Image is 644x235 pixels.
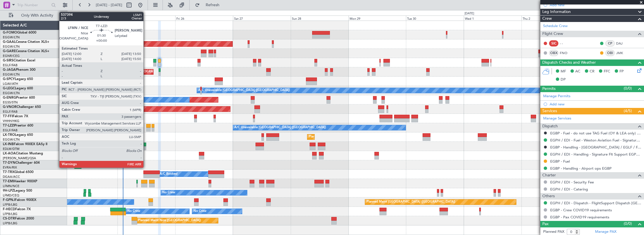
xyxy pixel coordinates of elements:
div: OBX [549,50,558,56]
a: [PERSON_NAME]/QSA [3,156,36,160]
button: Only With Activity [6,11,61,20]
div: - - [560,41,572,46]
a: F-GPNJFalcon 900EX [3,198,36,202]
a: JMK [616,50,629,56]
div: Planned Maint Nice ([GEOGRAPHIC_DATA]) [138,216,201,225]
div: A/C Unavailable [GEOGRAPHIC_DATA] ([GEOGRAPHIC_DATA]) [198,86,290,95]
a: LFPB/LBG [3,212,17,216]
a: G-FOMOGlobal 6000 [3,31,36,34]
a: EGPH / EDI - Security Fee [550,180,594,185]
a: T7-DYNChallenger 604 [3,161,40,165]
a: Manage Permits [543,94,570,99]
span: G-SPCY [3,77,15,81]
a: EGLF/FAB [3,63,17,67]
a: EGBP - Fuel - do not use TAG Fuel (OY & LEA only) EGLF / FAB [550,131,641,136]
span: LX-AOA [3,152,16,155]
a: LFPB/LBG [3,221,17,225]
div: Sun 28 [291,15,348,21]
div: Wed 1 [464,15,521,21]
div: Wed 24 [60,15,117,21]
span: G-FOMO [3,31,17,34]
div: Add new [550,102,641,107]
span: T7-DYN [3,161,15,165]
div: A/C Unavailable [GEOGRAPHIC_DATA] ([GEOGRAPHIC_DATA]) [234,123,326,132]
div: OBI [605,50,615,56]
div: A/C Booked [160,170,177,178]
span: Services [542,108,557,114]
a: LX-AOACitation Mustang [3,152,43,155]
a: LX-INBFalcon 900EX EASy II [3,143,47,146]
a: LX-TROLegacy 650 [3,133,33,137]
a: EGGW/LTN [3,35,20,39]
a: EDLW/DTM [3,147,19,151]
div: Planned Maint [GEOGRAPHIC_DATA] ([GEOGRAPHIC_DATA]) [106,142,194,150]
a: EGPH / EDI - Handling - Signature Flt Support EGPH / EDI [550,152,641,157]
div: Mon 29 [348,15,406,21]
span: Crew [542,15,552,22]
span: Pax [542,221,548,227]
div: Fri 26 [175,15,233,21]
a: LFMD/CEQ [3,193,19,198]
a: EGGW/LTN [3,45,20,49]
span: G-GARE [3,50,16,53]
span: Permits [542,86,556,92]
div: Planned Maint [GEOGRAPHIC_DATA] ([GEOGRAPHIC_DATA]) [81,30,169,39]
a: Schedule Crew [543,23,568,29]
a: LFPB/LBG [3,203,17,207]
span: F-HECD [3,208,15,211]
div: A/C Unavailable [61,96,85,104]
label: Planned PAX [543,229,564,235]
div: Thu 25 [117,15,175,21]
span: G-JAGA [3,68,16,72]
div: No Crew [162,189,175,197]
a: FNO [560,50,572,56]
div: [DATE] [68,11,78,16]
span: Charter [542,172,556,179]
a: EGNR/CEG [3,54,20,58]
a: G-JAGAPhenom 300 [3,68,35,72]
span: Dispatch Checks and Weather [542,59,596,66]
span: G-GAAL [3,40,16,44]
span: CS-DTR [3,217,15,220]
span: T7-EMI [3,180,14,183]
span: DP [561,77,566,83]
div: Planned Maint [GEOGRAPHIC_DATA] ([GEOGRAPHIC_DATA]) [367,198,455,206]
span: (0/0) [624,221,632,227]
a: EGBP - Pax COVID19 requirements [550,215,609,220]
span: Dispatch [542,123,558,130]
a: EGBP - Crew COVID19 requirements [550,208,612,212]
span: AC [575,69,580,74]
a: LGAV/ATH [3,82,18,86]
div: Sat 27 [233,15,291,21]
span: 9H-LPZ [3,189,14,192]
a: EGBP - Handling - [GEOGRAPHIC_DATA] / EGLF / FAB [550,145,641,150]
a: EGLF/FAB [3,110,17,114]
a: DGAA/ACC [3,175,20,179]
a: Manage PAX [595,229,616,235]
span: G-VNOR [3,105,17,109]
a: DAJ [616,41,629,46]
div: CP [605,40,615,46]
a: T7-LZZIPraetor 600 [3,124,33,127]
div: Tue 30 [406,15,464,21]
a: EVRA/RIX [3,165,17,170]
a: EGGW/LTN [3,91,20,95]
div: [DATE] [465,11,474,16]
span: G-LEGC [3,87,15,90]
a: G-VNORChallenger 650 [3,105,41,109]
span: FFC [604,69,610,74]
span: Leg Information [542,9,571,15]
a: T7-EMIHawker 900XP [3,180,37,183]
button: Refresh [192,1,226,10]
span: Only With Activity [15,14,59,17]
span: G-SIRS [3,59,14,62]
a: EGGW/LTN [3,138,20,142]
span: G-ENRG [3,96,16,99]
a: VHHH/HKG [3,119,19,123]
span: Refresh [201,3,225,7]
a: EGLF/FAB [3,128,17,132]
a: EGPH / EDI - Dispatch - FlightSupport Dispatch [GEOGRAPHIC_DATA] [550,201,641,205]
a: CS-DTRFalcon 2000 [3,217,34,220]
span: Flight Crew [542,31,563,37]
a: EGPH / EDI - Fuel - Weston Aviation Fuel - Signature - EGPH / EDI [550,138,641,143]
